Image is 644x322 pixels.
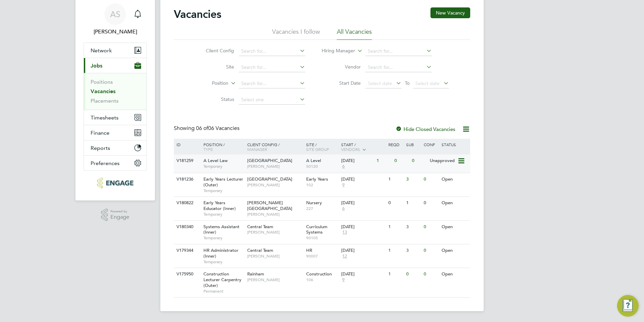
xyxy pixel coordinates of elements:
[368,80,392,86] span: Select date
[422,197,440,209] div: 0
[306,247,312,253] span: HR
[405,139,422,150] div: Sub
[247,182,303,188] span: [PERSON_NAME]
[84,73,147,110] div: Jobs
[341,182,346,188] span: 9
[306,200,322,206] span: Nursery
[375,155,392,167] div: 1
[110,10,120,19] span: AS
[110,214,129,220] span: Engage
[422,244,440,257] div: 0
[91,62,102,69] span: Jobs
[195,48,234,54] label: Client Config
[341,248,385,253] div: [DATE]
[91,145,110,151] span: Reports
[306,182,338,188] span: 102
[247,146,267,152] span: Manager
[405,197,422,209] div: 1
[306,277,338,283] span: 106
[387,244,404,257] div: 1
[175,244,198,257] div: V179344
[247,164,303,169] span: [PERSON_NAME]
[196,125,239,132] span: 06 Vacancies
[239,79,305,88] input: Search for...
[387,197,404,209] div: 0
[365,63,432,72] input: Search for...
[306,235,338,241] span: 90105
[304,139,340,155] div: Site /
[190,80,228,87] label: Position
[247,230,303,235] span: [PERSON_NAME]
[175,155,198,167] div: V181259
[341,158,373,164] div: [DATE]
[341,200,385,206] div: [DATE]
[239,63,305,72] input: Search for...
[322,64,361,70] label: Vendor
[341,271,385,277] div: [DATE]
[387,139,404,150] div: Reqd
[247,271,264,277] span: Rainham
[91,88,116,95] a: Vacancies
[97,178,133,188] img: carbonrecruitment-logo-retina.png
[341,230,348,235] span: 13
[91,47,112,54] span: Network
[247,176,292,182] span: [GEOGRAPHIC_DATA]
[341,253,348,259] span: 12
[393,155,410,167] div: 0
[415,80,440,86] span: Select date
[84,140,147,155] button: Reports
[203,212,244,217] span: Temporary
[175,268,198,280] div: V175950
[203,235,244,241] span: Temporary
[203,164,244,169] span: Temporary
[405,221,422,233] div: 3
[306,158,321,163] span: A Level
[247,224,273,230] span: Central Team
[91,130,109,136] span: Finance
[405,268,422,280] div: 0
[306,146,329,152] span: Site Group
[101,209,130,221] a: Powered byEngage
[306,206,338,211] span: 227
[247,247,273,253] span: Central Team
[239,95,305,105] input: Select one
[440,244,469,257] div: Open
[316,48,355,54] label: Hiring Manager
[337,28,372,40] li: All Vacancies
[440,139,469,150] div: Status
[84,110,147,125] button: Timesheets
[198,139,246,155] div: Position /
[84,178,147,188] a: Go to home page
[387,221,404,233] div: 1
[428,155,457,167] div: Unapproved
[195,96,234,102] label: Status
[306,224,327,235] span: Curriculum Systems
[91,79,113,85] a: Positions
[341,206,346,212] span: 6
[247,200,292,211] span: [PERSON_NAME][GEOGRAPHIC_DATA]
[91,114,119,121] span: Timesheets
[422,173,440,186] div: 0
[110,209,129,214] span: Powered by
[422,139,440,150] div: Conf
[306,176,328,182] span: Early Years
[405,244,422,257] div: 3
[203,289,244,294] span: Permanent
[341,277,346,283] span: 9
[175,173,198,186] div: V181236
[247,158,292,163] span: [GEOGRAPHIC_DATA]
[306,253,338,259] span: 90007
[203,224,239,235] span: Systems Assistant (Inner)
[440,197,469,209] div: Open
[422,221,440,233] div: 0
[203,259,244,265] span: Temporary
[203,176,243,188] span: Early Years Lecturer (Outer)
[440,221,469,233] div: Open
[405,173,422,186] div: 3
[203,188,244,193] span: Temporary
[174,7,221,21] h2: Vacancies
[84,125,147,140] button: Finance
[341,164,346,169] span: 6
[203,158,228,163] span: A Level Law
[395,126,455,132] label: Hide Closed Vacancies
